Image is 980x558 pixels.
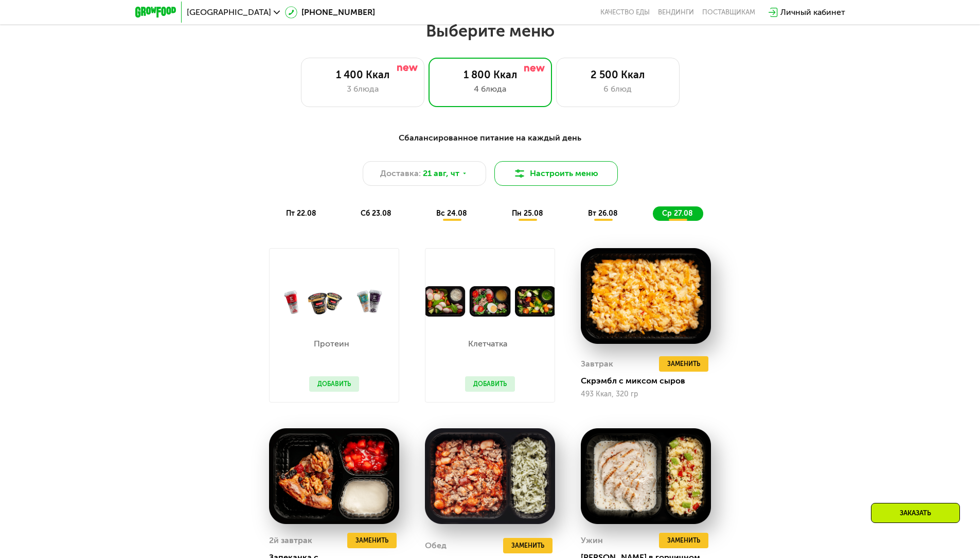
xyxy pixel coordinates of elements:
[436,209,467,218] span: вс 24.08
[423,167,459,180] span: 21 авг, чт
[581,376,719,386] div: Скрэмбл с миксом сыров
[588,209,618,218] span: вт 26.08
[361,209,391,218] span: сб 23.08
[309,376,359,392] button: Добавить
[494,161,618,186] button: Настроить меню
[871,503,960,523] div: Заказать
[186,132,795,145] div: Сбалансированное питание на каждый день
[659,356,708,372] button: Заменить
[667,359,700,369] span: Заменить
[380,167,421,180] span: Доставка:
[285,6,375,19] a: [PHONE_NUMBER]
[581,390,711,398] div: 493 Ккал, 320 гр
[347,533,397,548] button: Заменить
[503,538,553,553] button: Заменить
[659,533,708,548] button: Заменить
[269,533,312,548] div: 2й завтрак
[439,68,541,81] div: 1 800 Ккал
[662,209,693,218] span: ср 27.08
[309,340,354,348] p: Протеин
[702,8,755,16] div: поставщикам
[425,538,447,553] div: Обед
[567,83,669,95] div: 6 блюд
[511,540,544,551] span: Заменить
[658,8,694,16] a: Вендинги
[33,21,947,41] h2: Выберите меню
[355,535,388,546] span: Заменить
[465,376,515,392] button: Добавить
[581,356,613,372] div: Завтрак
[312,83,414,95] div: 3 блюда
[780,6,845,19] div: Личный кабинет
[512,209,543,218] span: пн 25.08
[312,68,414,81] div: 1 400 Ккал
[187,8,271,16] span: [GEOGRAPHIC_DATA]
[581,533,603,548] div: Ужин
[567,68,669,81] div: 2 500 Ккал
[286,209,316,218] span: пт 22.08
[465,340,510,348] p: Клетчатка
[667,535,700,546] span: Заменить
[439,83,541,95] div: 4 блюда
[600,8,650,16] a: Качество еды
